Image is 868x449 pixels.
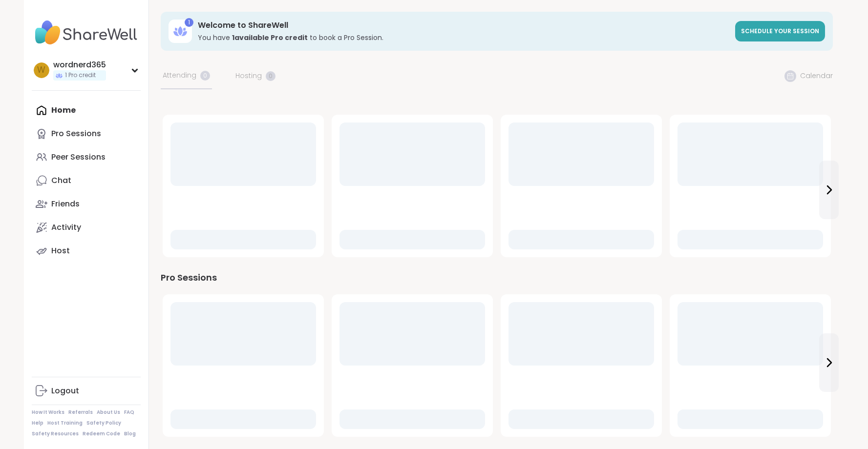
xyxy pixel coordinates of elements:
[32,192,141,216] a: Friends
[51,245,70,256] div: Host
[51,128,101,139] div: Pro Sessions
[124,409,134,416] a: FAQ
[232,33,308,42] b: 1 available Pro credit
[32,216,141,239] a: Activity
[83,430,120,437] a: Redeem Code
[185,18,193,27] div: 1
[741,27,819,35] span: Schedule your session
[161,271,833,285] div: Pro Sessions
[32,420,43,427] a: Help
[32,409,64,416] a: How It Works
[32,430,79,437] a: Safety Resources
[47,420,83,427] a: Host Training
[32,16,141,50] img: ShareWell Nav Logo
[68,409,93,416] a: Referrals
[32,239,141,263] a: Host
[37,64,45,77] span: w
[53,60,106,70] div: wordnerd365
[735,21,825,41] a: Schedule your session
[32,122,141,145] a: Pro Sessions
[198,20,729,31] h3: Welcome to ShareWell
[51,222,81,233] div: Activity
[51,175,71,186] div: Chat
[51,152,106,163] div: Peer Sessions
[198,33,729,42] h3: You have to book a Pro Session.
[65,71,96,80] span: 1 Pro credit
[86,420,121,427] a: Safety Policy
[32,145,141,169] a: Peer Sessions
[124,430,136,437] a: Blog
[32,379,141,403] a: Logout
[51,199,80,209] div: Friends
[97,409,120,416] a: About Us
[51,386,79,396] div: Logout
[32,169,141,192] a: Chat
